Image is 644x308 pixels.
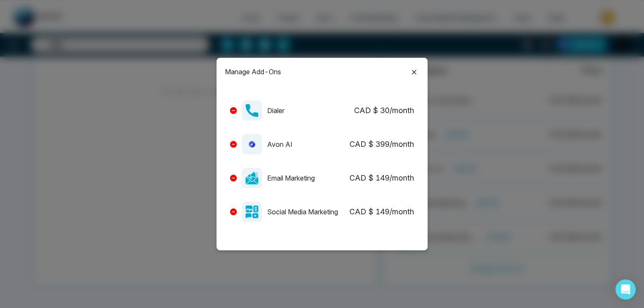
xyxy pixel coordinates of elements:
[230,202,338,222] div: Social Media Marketing
[349,172,414,184] div: CAD $ 149 /month
[225,67,281,77] p: Manage Add-Ons
[246,205,258,218] img: missing
[230,134,292,154] div: Avon AI
[349,206,414,217] div: CAD $ 149 /month
[230,168,315,188] div: Email Marketing
[615,279,636,300] div: Open Intercom Messenger
[230,100,284,121] div: Dialer
[349,138,414,150] div: CAD $ 399 /month
[246,104,258,117] img: missing
[246,138,258,151] img: missing
[246,172,258,184] img: missing
[354,105,414,116] div: CAD $ 30 /month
